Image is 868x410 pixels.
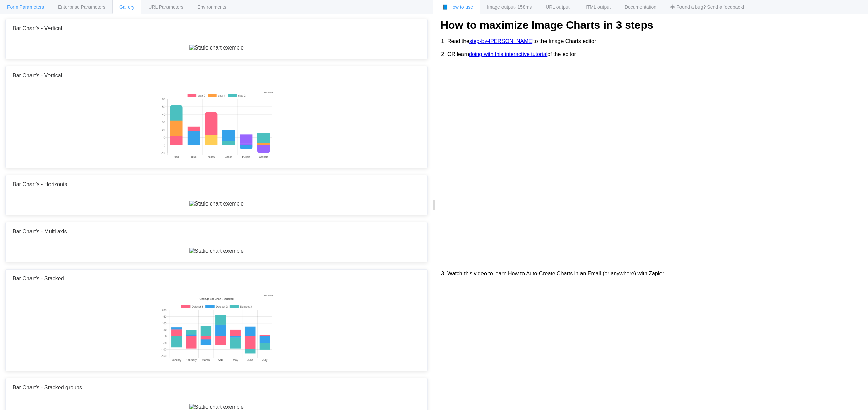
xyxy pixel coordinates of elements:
span: HTML output [584,4,611,10]
img: Static chart exemple [160,295,273,363]
span: Form Parameters [7,4,44,10]
span: Bar Chart's - Stacked [13,276,64,281]
img: Static chart exemple [189,45,244,51]
img: Static chart exemple [189,201,244,207]
span: Documentation [625,4,656,10]
span: - 158ms [515,4,532,10]
span: URL Parameters [148,4,183,10]
span: Bar Chart's - Stacked groups [13,385,82,390]
span: Enterprise Parameters [58,4,105,10]
span: Bar Chart's - Vertical [13,25,62,31]
a: step-by-[PERSON_NAME] [469,38,533,44]
li: Read the to the Image Charts editor [447,35,863,48]
span: Bar Chart's - Horizontal [13,181,69,187]
span: Bar Chart's - Vertical [13,73,62,78]
li: Watch this video to learn How to Auto-Create Charts in an Email (or anywhere) with Zapier [447,267,863,280]
span: Gallery [119,4,134,10]
img: Static chart exemple [189,404,244,410]
span: 📘 How to use [442,4,473,10]
a: doing with this interactive tutorial [469,51,547,57]
img: Static chart exemple [189,248,244,254]
img: Static chart exemple [160,92,273,160]
span: 🕷 Found a bug? Send a feedback! [670,4,744,10]
span: URL output [546,4,569,10]
span: Bar Chart's - Multi axis [13,229,67,234]
li: OR learn of the editor [447,48,863,61]
h1: How to maximize Image Charts in 3 steps [440,19,863,32]
span: Image output [487,4,532,10]
span: Environments [197,4,226,10]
